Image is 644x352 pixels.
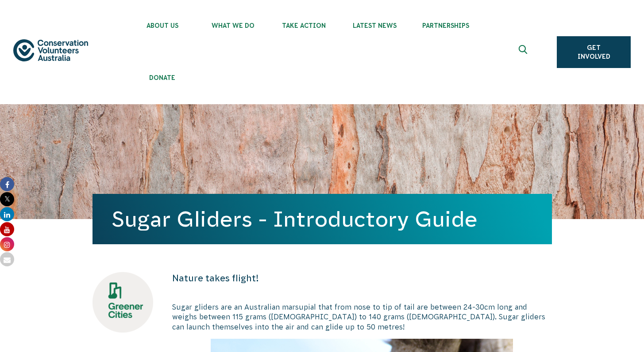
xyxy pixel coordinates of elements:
h1: Sugar Gliders - Introductory Guide [112,207,532,231]
span: Latest News [339,22,410,29]
span: Partnerships [410,22,481,29]
span: Sugar gliders are an Australian marsupial that from nose to tip of tail are between 24-30cm long ... [172,303,545,331]
button: Expand search box Close search box [513,42,535,63]
p: Nature takes flight! [172,272,552,284]
span: Expand search box [519,45,530,59]
img: Greener Cities [93,272,153,333]
span: Take Action [269,22,339,29]
span: About Us [127,22,198,29]
img: logo.svg [13,39,88,61]
span: Donate [127,74,198,81]
a: Get Involved [557,36,631,68]
span: What We Do [198,22,269,29]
